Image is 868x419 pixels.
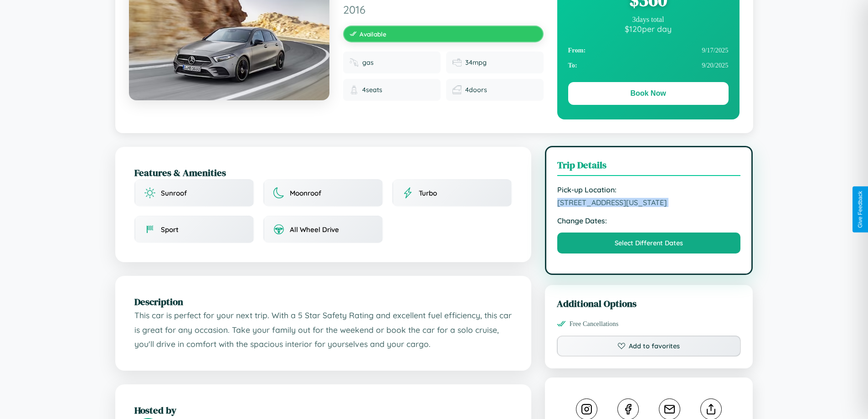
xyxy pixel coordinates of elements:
[568,58,729,73] div: 9 / 20 / 2025
[465,58,487,67] span: 34 mpg
[568,47,586,54] strong: From:
[349,58,359,67] img: Fuel type
[568,62,577,69] strong: To:
[557,216,741,225] strong: Change Dates:
[134,403,512,417] h2: Hosted by
[568,82,729,105] button: Book Now
[161,225,179,234] span: Sport
[349,85,359,94] img: Seats
[557,233,741,253] button: Select Different Dates
[134,166,512,179] h2: Features & Amenities
[362,58,374,67] span: gas
[290,189,321,197] span: Moonroof
[465,86,487,94] span: 4 doors
[557,198,741,207] span: [STREET_ADDRESS][US_STATE]
[557,158,741,176] h3: Trip Details
[134,295,512,308] h2: Description
[568,43,729,58] div: 9 / 17 / 2025
[419,189,437,197] span: Turbo
[360,30,386,38] span: Available
[557,185,741,194] strong: Pick-up Location:
[557,297,741,310] h3: Additional Options
[857,191,863,228] div: Give Feedback
[362,86,382,94] span: 4 seats
[557,336,741,357] button: Add to favorites
[568,16,729,24] div: 3 days total
[570,320,619,328] span: Free Cancellations
[343,3,544,16] span: 2016
[290,225,339,234] span: All Wheel Drive
[134,308,512,352] p: This car is perfect for your next trip. With a 5 Star Safety Rating and excellent fuel efficiency...
[452,85,462,94] img: Doors
[568,24,729,34] div: $ 120 per day
[161,189,187,197] span: Sunroof
[452,58,462,67] img: Fuel efficiency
